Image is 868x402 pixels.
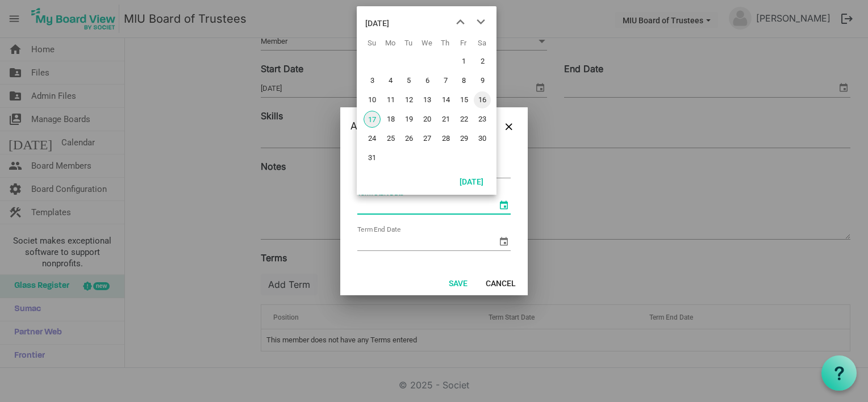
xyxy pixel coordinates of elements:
[364,111,381,128] span: Sunday, August 17, 2025
[473,35,491,52] th: Sa
[382,91,399,108] span: Monday, August 11, 2025
[382,130,399,147] span: Monday, August 25, 2025
[350,118,484,135] div: Add Term
[437,91,454,108] span: Thursday, August 14, 2025
[497,198,511,212] span: select
[340,107,528,295] div: Dialog edit
[474,111,491,128] span: Saturday, August 23, 2025
[400,130,418,147] span: Tuesday, August 26, 2025
[400,111,418,128] span: Tuesday, August 19, 2025
[474,53,491,70] span: Saturday, August 2, 2025
[474,130,491,147] span: Saturday, August 30, 2025
[456,53,473,70] span: Friday, August 1, 2025
[437,111,454,128] span: Thursday, August 21, 2025
[419,91,436,108] span: Wednesday, August 13, 2025
[450,12,470,32] button: previous month
[364,149,381,166] span: Sunday, August 31, 2025
[382,111,399,128] span: Monday, August 18, 2025
[400,91,418,108] span: Tuesday, August 12, 2025
[478,275,523,291] button: Cancel
[362,110,381,129] td: Sunday, August 17, 2025
[474,91,491,108] span: Saturday, August 16, 2025
[419,130,436,147] span: Wednesday, August 27, 2025
[452,173,491,189] button: Today
[399,35,418,52] th: Tu
[456,91,473,108] span: Friday, August 15, 2025
[474,72,491,89] span: Saturday, August 9, 2025
[364,72,381,89] span: Sunday, August 3, 2025
[419,72,436,89] span: Wednesday, August 6, 2025
[436,35,454,52] th: Th
[364,130,381,147] span: Sunday, August 24, 2025
[418,35,436,52] th: We
[454,35,473,52] th: Fr
[441,275,475,291] button: Save
[497,235,511,248] span: select
[437,72,454,89] span: Thursday, August 7, 2025
[500,118,518,135] button: Close
[381,35,399,52] th: Mo
[456,111,473,128] span: Friday, August 22, 2025
[382,72,399,89] span: Monday, August 4, 2025
[456,130,473,147] span: Friday, August 29, 2025
[364,91,381,108] span: Sunday, August 10, 2025
[362,35,381,52] th: Su
[437,130,454,147] span: Thursday, August 28, 2025
[419,111,436,128] span: Wednesday, August 20, 2025
[470,12,491,32] button: next month
[365,12,389,35] div: title
[456,72,473,89] span: Friday, August 8, 2025
[400,72,418,89] span: Tuesday, August 5, 2025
